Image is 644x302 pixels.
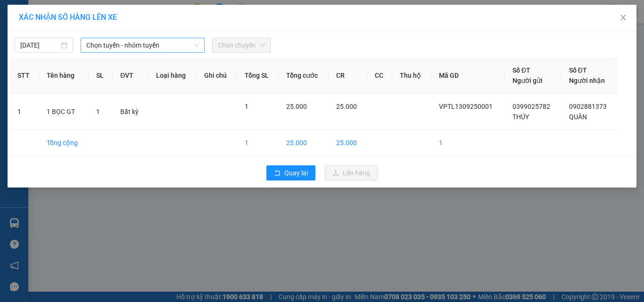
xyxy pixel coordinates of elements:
[329,130,367,156] td: 25.000
[74,28,130,40] span: 01 Võ Văn Truyện, KP.1, Phường 2
[3,61,98,66] span: [PERSON_NAME]:
[325,165,378,180] button: uploadLên hàng
[569,103,607,110] span: 0902881373
[439,103,493,110] span: VPTL1309250001
[39,57,89,94] th: Tên hàng
[19,13,117,22] span: XÁC NHẬN SỐ HÀNG LÊN XE
[74,42,116,48] span: Hotline: 19001152
[431,57,505,94] th: Mã GD
[237,57,279,94] th: Tổng SL
[74,5,129,13] strong: ĐỒNG PHƯỚC
[39,130,89,156] td: Tổng cộng
[336,103,357,110] span: 25.000
[47,60,98,67] span: VPTL1309250001
[218,38,265,52] span: Chọn chuyến
[3,6,45,47] img: logo
[10,94,39,130] td: 1
[329,57,367,94] th: CR
[89,57,113,94] th: SL
[96,108,100,115] span: 1
[512,113,529,121] span: THÚY
[512,77,543,84] span: Người gửi
[367,57,393,94] th: CC
[569,66,587,74] span: Số ĐT
[237,130,279,156] td: 1
[610,5,636,31] button: Close
[10,57,39,94] th: STT
[619,14,627,21] span: close
[194,42,199,48] span: down
[431,130,505,156] td: 1
[245,103,248,110] span: 1
[512,103,550,110] span: 0399025782
[392,57,431,94] th: Thu hộ
[149,57,197,94] th: Loại hàng
[569,113,587,121] span: QUÂN
[113,94,149,130] td: Bất kỳ
[569,77,605,84] span: Người nhận
[20,40,59,50] input: 13/09/2025
[274,170,281,177] span: rollback
[284,168,308,178] span: Quay lại
[279,130,329,156] td: 25.000
[512,66,530,74] span: Số ĐT
[279,57,329,94] th: Tổng cước
[74,15,127,27] span: Bến xe [GEOGRAPHIC_DATA]
[266,165,315,180] button: rollbackQuay lại
[39,94,89,130] td: 1 BỌC GT
[21,68,58,74] span: 02:44:31 [DATE]
[25,51,116,58] span: -----------------------------------------
[197,57,237,94] th: Ghi chú
[3,68,58,74] span: In ngày:
[113,57,149,94] th: ĐVT
[86,38,199,52] span: Chọn tuyến - nhóm tuyến
[286,103,307,110] span: 25.000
